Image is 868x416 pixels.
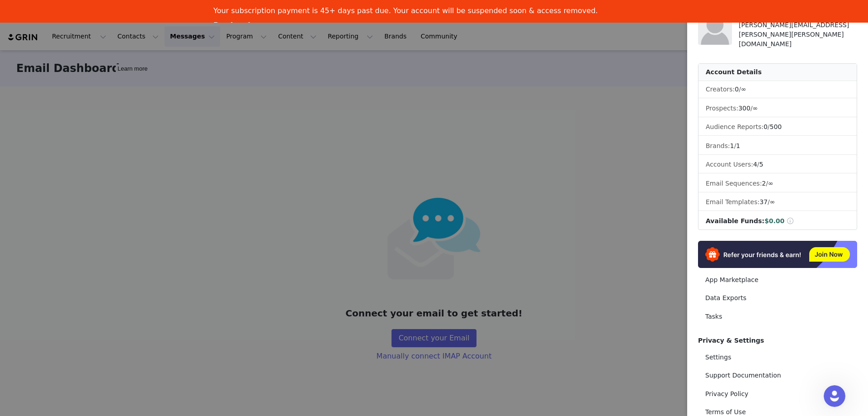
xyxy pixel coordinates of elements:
[735,86,746,93] span: /
[213,6,598,15] div: Your subscription payment is 45+ days past due. Your account will be suspended soon & access remo...
[698,119,857,136] li: Audience Reports: /
[698,175,857,192] li: Email Sequences:
[698,81,857,98] li: Creators:
[762,180,766,187] span: 2
[770,198,775,206] span: ∞
[698,272,857,288] a: App Marketplace
[735,86,739,93] span: 0
[762,180,773,187] span: /
[730,142,741,149] span: /
[738,105,758,112] span: /
[770,123,782,130] span: 500
[753,105,758,112] span: ∞
[213,21,264,31] a: Pay Invoices
[730,142,734,149] span: 1
[698,308,857,325] a: Tasks
[698,386,857,402] a: Privacy Policy
[698,64,857,81] div: Account Details
[741,86,746,93] span: ∞
[698,241,857,268] img: Refer & Earn
[736,142,740,149] span: 1
[759,161,764,168] span: 5
[706,217,764,225] span: Available Funds:
[753,161,757,168] span: 4
[698,349,857,366] a: Settings
[698,194,857,211] li: Email Templates:
[768,180,774,187] span: ∞
[764,217,784,225] span: $0.00
[759,198,768,206] span: 37
[698,100,857,117] li: Prospects:
[698,156,857,173] li: Account Users:
[739,20,857,49] div: [PERSON_NAME][EMAIL_ADDRESS][PERSON_NAME][PERSON_NAME][DOMAIN_NAME]
[698,11,732,45] img: placeholder-profile.jpg
[698,290,857,306] a: Data Exports
[698,138,857,155] li: Brands:
[698,367,857,384] a: Support Documentation
[698,337,764,344] span: Privacy & Settings
[759,198,775,206] span: /
[738,105,750,112] span: 300
[824,385,845,407] iframe: Intercom live chat
[764,123,768,130] span: 0
[753,161,764,168] span: /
